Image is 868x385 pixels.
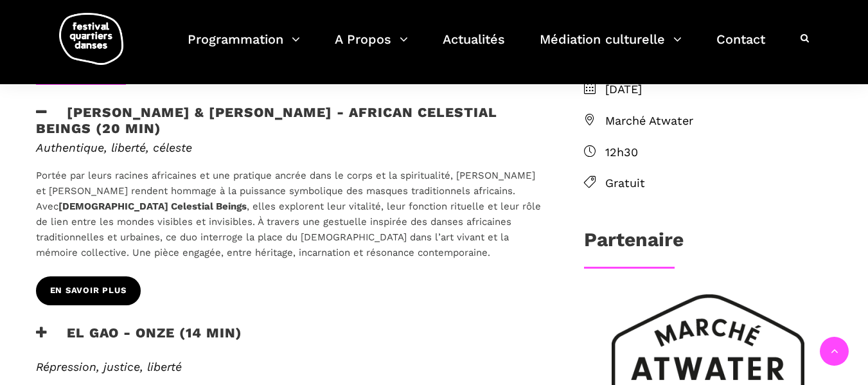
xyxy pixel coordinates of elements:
[540,28,682,66] a: Médiation culturelle
[443,28,505,66] a: Actualités
[605,143,833,162] span: 12h30
[605,80,833,99] span: [DATE]
[59,13,123,65] img: logo-fqd-med
[36,104,542,136] h3: [PERSON_NAME] & [PERSON_NAME] - African Celestial Beings (20 min)
[36,141,192,154] em: Authentique, liberté, céleste
[335,28,408,66] a: A Propos
[716,28,765,66] a: Contact
[36,170,541,258] span: Portée par leurs racines africaines et une pratique ancrée dans le corps et la spiritualité, [PER...
[36,325,242,357] h3: EL GAO - ONZE (14 min)
[584,228,684,260] h3: Partenaire
[58,201,247,212] strong: [DEMOGRAPHIC_DATA] Celestial Beings
[605,112,833,130] span: Marché Atwater
[50,284,127,298] span: EN SAVOIR PLUS
[36,276,141,305] a: EN SAVOIR PLUS
[188,28,300,66] a: Programmation
[605,174,833,193] span: Gratuit
[36,360,182,373] em: Répression, justice, liberté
